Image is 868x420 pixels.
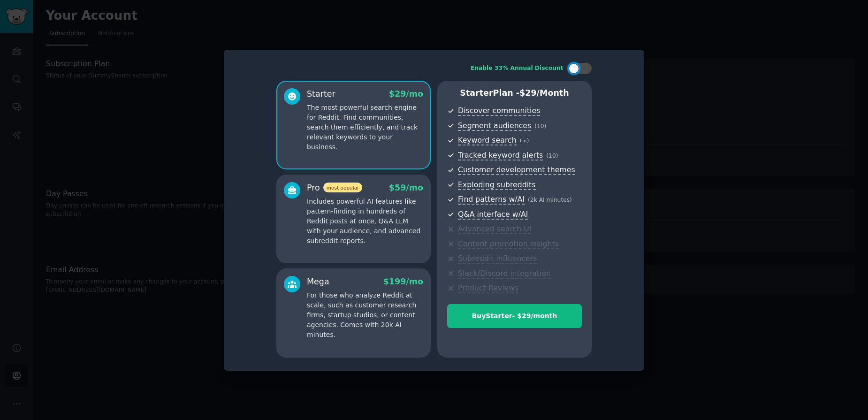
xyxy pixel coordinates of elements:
span: $ 29 /month [519,88,569,98]
span: ( 2k AI minutes ) [528,197,572,203]
span: Segment audiences [458,121,531,131]
p: Includes powerful AI features like pattern-finding in hundreds of Reddit posts at once, Q&A LLM w... [307,197,423,246]
div: Enable 33% Annual Discount [471,64,563,73]
span: Find patterns w/AI [458,195,525,205]
span: Slack/Discord integration [458,269,551,279]
p: Starter Plan - [447,87,582,99]
span: Exploding subreddits [458,180,535,190]
span: Product Reviews [458,283,518,293]
div: Mega [307,276,329,288]
div: Starter [307,88,335,100]
span: Content promotion insights [458,239,559,249]
span: Customer development themes [458,165,575,175]
span: ( 10 ) [534,123,546,130]
div: Buy Starter - $ 29 /month [448,311,581,321]
span: Tracked keyword alerts [458,151,543,160]
span: ( 10 ) [546,153,558,159]
p: For those who analyze Reddit at scale, such as customer research firms, startup studios, or conte... [307,290,423,340]
span: most popular [323,183,363,192]
span: $ 59 /mo [389,183,423,192]
span: Advanced search UI [458,224,531,234]
span: Keyword search [458,136,517,145]
span: Subreddit influencers [458,254,537,264]
div: Pro [307,182,362,194]
span: $ 29 /mo [389,89,423,99]
button: BuyStarter- $29/month [447,304,582,328]
span: Q&A interface w/AI [458,210,528,220]
span: Discover communities [458,106,540,116]
span: ( ∞ ) [520,137,529,144]
span: $ 199 /mo [383,277,423,286]
p: The most powerful search engine for Reddit. Find communities, search them efficiently, and track ... [307,103,423,152]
